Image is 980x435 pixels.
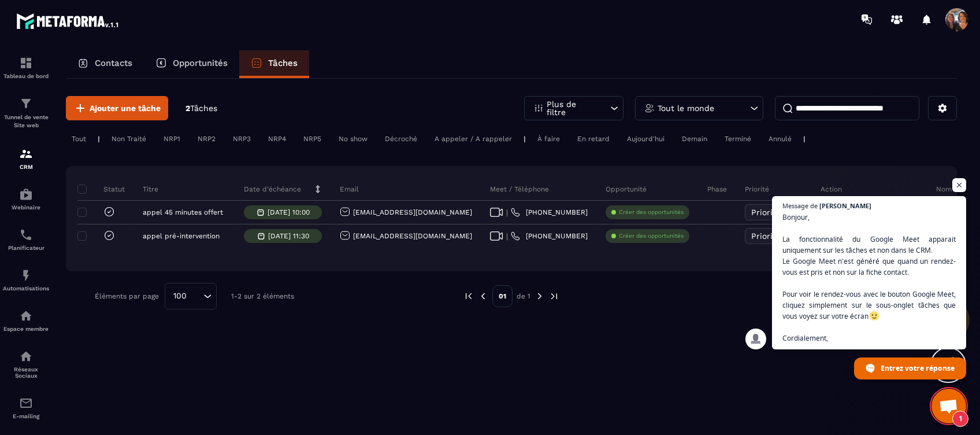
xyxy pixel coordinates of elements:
[3,88,49,138] a: formationformationTunnel de vente Site web
[506,208,508,217] span: |
[19,268,33,282] img: automations
[606,185,647,194] p: Opportunité
[227,132,257,146] div: NRP3
[143,232,220,240] p: appel pré-intervention
[763,132,797,146] div: Annulé
[169,290,191,303] span: 100
[429,132,518,146] div: A appeler / A rappeler
[19,56,33,70] img: formation
[231,292,294,300] p: 1-2 sur 2 éléments
[333,132,373,146] div: No show
[173,58,228,68] p: Opportunités
[3,326,49,332] p: Espace membre
[244,185,301,194] p: Date d’échéance
[3,113,49,130] p: Tunnel de vente Site web
[19,396,33,410] img: email
[547,100,597,116] p: Plus de filtre
[719,132,757,146] div: Terminé
[268,208,310,216] p: [DATE] 10:00
[143,208,223,216] p: appel 45 minutes offert
[192,132,221,146] div: NRP2
[379,132,423,146] div: Décroché
[66,96,168,120] button: Ajouter une tâche
[658,104,714,112] p: Tout le monde
[66,132,92,146] div: Tout
[821,185,842,194] p: Action
[490,185,549,194] p: Meet / Téléphone
[511,208,588,217] a: [PHONE_NUMBER]
[106,132,152,146] div: Non Traité
[463,291,474,301] img: prev
[952,411,968,427] span: 1
[619,208,684,216] p: Créer des opportunités
[3,300,49,341] a: automationsautomationsEspace membre
[619,232,684,240] p: Créer des opportunités
[95,58,132,68] p: Contacts
[3,73,49,79] p: Tableau de bord
[158,132,186,146] div: NRP1
[3,138,49,179] a: formationformationCRM
[751,231,781,241] span: Priorité
[549,291,559,301] img: next
[19,349,33,363] img: social-network
[144,50,239,78] a: Opportunités
[3,219,49,260] a: schedulerschedulerPlanificateur
[745,185,769,194] p: Priorité
[524,135,526,143] p: |
[262,132,292,146] div: NRP4
[95,292,159,300] p: Éléments par page
[511,231,588,241] a: [PHONE_NUMBER]
[268,232,309,240] p: [DATE] 11:30
[298,132,327,146] div: NRP5
[268,58,298,68] p: Tâches
[3,341,49,388] a: social-networksocial-networkRéseaux Sociaux
[707,185,727,194] p: Phase
[143,185,158,194] p: Titre
[3,204,49,211] p: Webinaire
[98,135,100,143] p: |
[3,366,49,379] p: Réseaux Sociaux
[931,389,966,423] div: Ouvrir le chat
[621,132,670,146] div: Aujourd'hui
[517,292,530,301] p: de 1
[80,185,125,194] p: Statut
[803,135,805,143] p: |
[3,164,49,170] p: CRM
[881,358,955,378] span: Entrez votre réponse
[3,413,49,419] p: E-mailing
[3,179,49,219] a: automationsautomationsWebinaire
[239,50,309,78] a: Tâches
[534,291,545,301] img: next
[16,10,120,31] img: logo
[506,232,508,241] span: |
[185,103,217,114] p: 2
[3,47,49,88] a: formationformationTableau de bord
[478,291,488,301] img: prev
[19,97,33,110] img: formation
[19,147,33,161] img: formation
[3,285,49,292] p: Automatisations
[751,208,781,217] span: Priorité
[3,245,49,251] p: Planificateur
[66,50,144,78] a: Contacts
[571,132,615,146] div: En retard
[782,202,818,209] span: Message de
[676,132,713,146] div: Demain
[819,202,871,209] span: [PERSON_NAME]
[19,228,33,242] img: scheduler
[532,132,566,146] div: À faire
[90,102,161,114] span: Ajouter une tâche
[340,185,359,194] p: Email
[492,285,513,307] p: 01
[190,104,217,113] span: Tâches
[165,283,217,309] div: Search for option
[3,388,49,428] a: emailemailE-mailing
[191,290,201,303] input: Search for option
[19,187,33,201] img: automations
[782,212,956,344] span: Bonjour, La fonctionnalité du Google Meet apparait uniquement sur les tâches et non dans le CRM. ...
[3,260,49,300] a: automationsautomationsAutomatisations
[19,309,33,323] img: automations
